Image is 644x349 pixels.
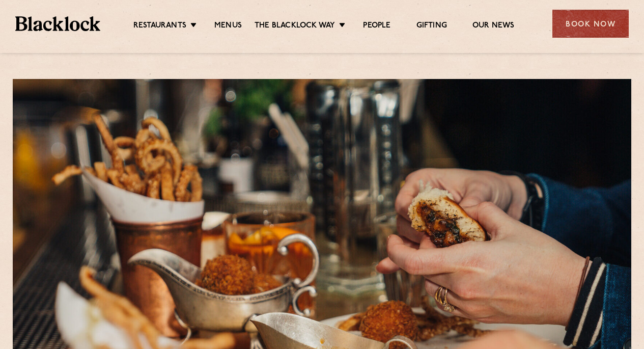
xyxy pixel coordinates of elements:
[552,10,629,38] div: Book Now
[255,21,335,32] a: The Blacklock Way
[15,16,100,31] img: BL_Textured_Logo-footer-cropped.svg
[133,21,186,32] a: Restaurants
[214,21,242,32] a: Menus
[363,21,390,32] a: People
[416,21,447,32] a: Gifting
[472,21,515,32] a: Our News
